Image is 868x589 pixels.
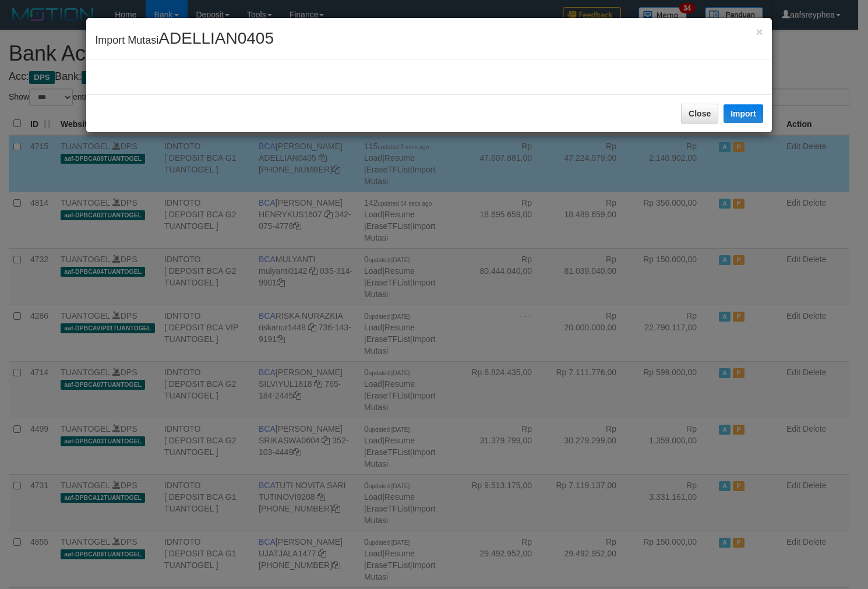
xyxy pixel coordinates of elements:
[95,34,274,46] span: Import Mutasi
[681,104,718,124] button: Close
[756,25,763,38] span: ×
[756,26,763,38] button: Close
[724,104,763,123] button: Import
[158,29,274,47] span: ADELLIAN0405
